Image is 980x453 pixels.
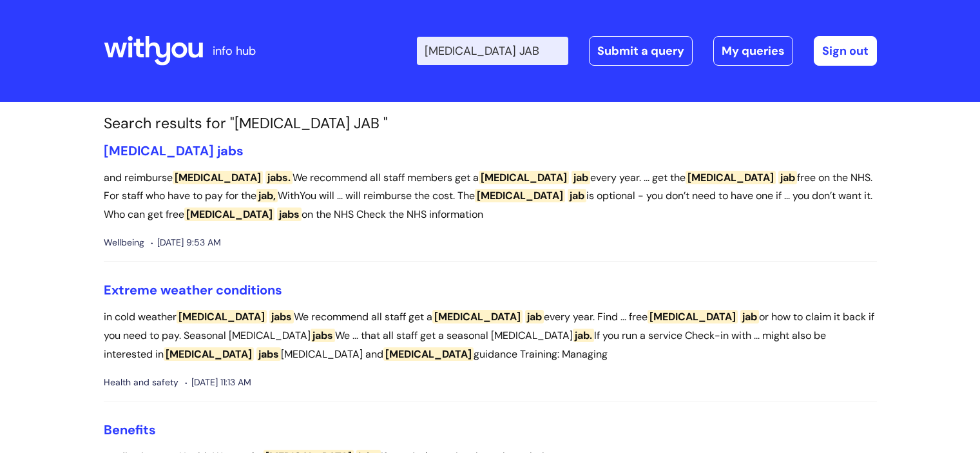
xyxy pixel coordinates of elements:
[104,115,877,133] h1: Search results for "[MEDICAL_DATA] JAB "
[104,421,156,438] a: Benefits
[740,310,759,323] span: jab
[417,36,877,66] div: | -
[151,235,221,251] span: [DATE] 9:53 AM
[383,347,474,361] span: [MEDICAL_DATA]
[479,171,569,184] span: [MEDICAL_DATA]
[778,171,797,184] span: jab
[648,310,738,323] span: [MEDICAL_DATA]
[311,329,335,342] span: jabs
[256,189,278,202] span: jab,
[104,169,877,224] p: and reimburse We recommend all staff members get a every year. ... get the free on the NHS. For s...
[269,310,294,323] span: jabs
[177,310,267,323] span: [MEDICAL_DATA]
[164,347,254,361] span: [MEDICAL_DATA]
[104,308,877,363] p: in cold weather We recommend all staff get a every year. Find ... free or how to claim it back if...
[104,374,178,390] span: Health and safety
[432,310,523,323] span: [MEDICAL_DATA]
[173,171,263,184] span: [MEDICAL_DATA]
[475,189,565,202] span: [MEDICAL_DATA]
[525,310,544,323] span: jab
[417,37,568,65] input: Search
[814,36,877,66] a: Sign out
[217,142,244,159] span: jabs
[104,142,214,159] span: [MEDICAL_DATA]
[686,171,776,184] span: [MEDICAL_DATA]
[213,41,256,61] p: info hub
[713,36,793,66] a: My queries
[104,282,282,298] a: Extreme weather conditions
[277,207,302,221] span: jabs
[589,36,693,66] a: Submit a query
[184,207,274,221] span: [MEDICAL_DATA]
[265,171,293,184] span: jabs.
[104,142,244,159] a: [MEDICAL_DATA] jabs
[104,235,144,251] span: Wellbeing
[185,374,251,390] span: [DATE] 11:13 AM
[572,171,590,184] span: jab
[256,347,281,361] span: jabs
[568,189,586,202] span: jab
[573,329,594,342] span: jab.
